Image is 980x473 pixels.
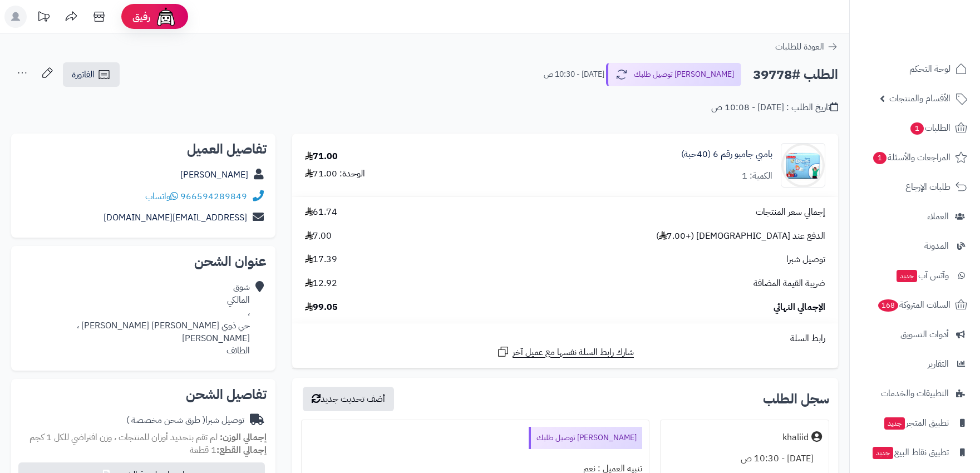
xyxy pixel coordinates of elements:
a: واتساب [145,190,178,203]
a: تطبيق نقاط البيعجديد [856,439,973,466]
h2: عنوان الشحن [20,255,267,268]
div: الكمية: 1 [742,170,772,183]
div: رابط السلة [297,332,834,345]
a: العملاء [856,203,973,230]
span: أدوات التسويق [900,327,949,342]
strong: إجمالي الوزن: [220,431,267,444]
span: المراجعات والأسئلة [872,150,951,165]
span: الدفع عند [DEMOGRAPHIC_DATA] (+7.00 ) [656,230,825,243]
a: شارك رابط السلة نفسها مع عميل آخر [496,345,634,359]
span: العودة للطلبات [775,40,824,53]
a: التطبيقات والخدمات [856,380,973,407]
a: تطبيق المتجرجديد [856,410,973,436]
div: khaliid [782,431,809,444]
small: 1 قطعة [190,444,267,457]
h2: تفاصيل الشحن [20,388,267,401]
div: [PERSON_NAME] توصيل طلبك [529,427,642,449]
span: 7.00 [305,230,332,243]
span: 1 [910,122,924,135]
a: المراجعات والأسئلة1 [856,144,973,171]
span: شارك رابط السلة نفسها مع عميل آخر [513,346,634,359]
span: العملاء [927,209,949,224]
span: جديد [884,417,905,430]
a: 966594289849 [180,190,247,203]
span: 1 [873,152,887,164]
span: المدونة [924,238,949,254]
strong: إجمالي القطع: [216,444,267,457]
a: الفاتورة [63,62,120,87]
a: وآتس آبجديد [856,262,973,289]
span: وآتس آب [895,268,949,283]
span: التطبيقات والخدمات [881,386,949,401]
span: رفيق [132,10,150,23]
a: لوحة التحكم [856,56,973,82]
span: الإجمالي النهائي [774,301,825,314]
small: [DATE] - 10:30 ص [544,69,604,80]
a: أدوات التسويق [856,321,973,348]
span: ضريبة القيمة المضافة [754,277,825,290]
span: الطلبات [909,120,951,136]
span: ( طرق شحن مخصصة ) [126,413,205,427]
img: 1664193423-61dl+lKWL5L-90x90.jpg [781,143,825,188]
span: لوحة التحكم [909,61,951,77]
span: جديد [897,270,917,282]
span: جديد [873,447,893,459]
h2: تفاصيل العميل [20,142,267,156]
button: أضف تحديث جديد [303,387,394,411]
a: السلات المتروكة168 [856,292,973,318]
span: التقارير [928,356,949,372]
a: [PERSON_NAME] [180,168,248,181]
img: ai-face.png [155,6,177,28]
a: بامبي جامبو رقم 6 (40حبة) [681,148,772,161]
span: السلات المتروكة [877,297,951,313]
button: [PERSON_NAME] توصيل طلبك [606,63,741,86]
span: إجمالي سعر المنتجات [756,206,825,219]
span: لم تقم بتحديد أوزان للمنتجات ، وزن افتراضي للكل 1 كجم [29,431,218,444]
div: تاريخ الطلب : [DATE] - 10:08 ص [711,101,838,114]
h3: سجل الطلب [763,392,829,406]
span: 168 [878,299,898,312]
span: 61.74 [305,206,337,219]
span: تطبيق نقاط البيع [871,445,949,460]
a: التقارير [856,351,973,377]
span: توصيل شبرا [786,253,825,266]
span: 17.39 [305,253,337,266]
span: الأقسام والمنتجات [889,91,951,106]
a: [EMAIL_ADDRESS][DOMAIN_NAME] [104,211,247,224]
h2: الطلب #39778 [753,63,838,86]
a: طلبات الإرجاع [856,174,973,200]
span: 12.92 [305,277,337,290]
span: تطبيق المتجر [883,415,949,431]
div: [DATE] - 10:30 ص [667,448,822,470]
div: 71.00 [305,150,338,163]
span: طلبات الإرجاع [905,179,951,195]
img: logo-2.png [904,30,969,53]
a: تحديثات المنصة [29,6,57,31]
a: المدونة [856,233,973,259]
a: العودة للطلبات [775,40,838,53]
span: 99.05 [305,301,338,314]
div: شوق المالكي ، حي ذوي [PERSON_NAME] [PERSON_NAME] ، [PERSON_NAME] الطائف [20,281,250,357]
div: الوحدة: 71.00 [305,167,365,180]
a: الطلبات1 [856,115,973,141]
div: توصيل شبرا [126,414,244,427]
span: الفاتورة [72,68,95,81]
